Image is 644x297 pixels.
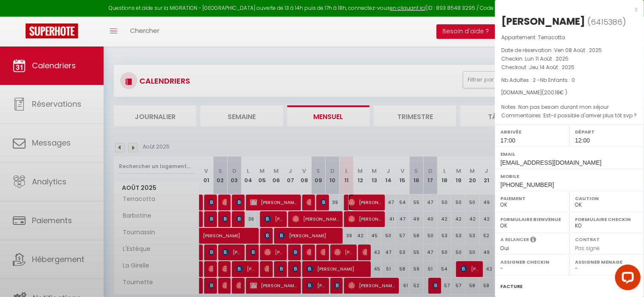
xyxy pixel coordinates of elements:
span: Nb Adultes : 2 - [501,76,575,84]
p: Checkout : [501,63,638,72]
p: Appartement : [501,33,638,42]
span: Ven 08 Août . 2025 [554,47,602,54]
span: Lun 11 Août . 2025 [525,55,569,62]
p: Notes : [501,103,638,111]
span: 12:00 [575,137,590,144]
span: Est-il possible d'arriver plus tôt svp ? [543,112,637,119]
p: Commentaires : [501,111,638,120]
label: Facture [500,282,523,291]
p: Checkin : [501,55,638,63]
span: [EMAIL_ADDRESS][DOMAIN_NAME] [500,159,601,166]
span: Jeu 14 Août . 2025 [529,64,575,71]
div: [PERSON_NAME] [501,15,585,28]
label: Contrat [575,236,600,242]
div: [DOMAIN_NAME] [501,89,638,97]
span: Non pas besoin durant mon séjour [518,103,609,111]
label: Paiement [500,194,564,203]
label: Email [500,150,638,158]
label: Arrivée [500,128,564,136]
span: 200.18 [544,89,560,96]
div: x [495,4,638,15]
span: Terracotta [538,34,565,41]
span: ( ) [587,16,626,28]
label: A relancer [500,236,529,243]
p: Date de réservation : [501,46,638,55]
label: Départ [575,128,638,136]
label: Formulaire Checkin [575,215,638,224]
label: Assigner Menage [575,258,638,266]
span: 17:00 [500,137,515,144]
span: ( € ) [542,89,567,96]
label: Formulaire Bienvenue [500,215,564,224]
span: Pas signé [575,245,600,252]
span: Nb Enfants : 0 [540,76,575,84]
span: [PHONE_NUMBER] [500,181,554,188]
label: Mobile [500,172,638,181]
label: Caution [575,194,638,203]
span: 6415386 [591,17,622,27]
i: Sélectionner OUI si vous souhaiter envoyer les séquences de messages post-checkout [530,236,536,245]
label: Assigner Checkin [500,258,564,266]
iframe: LiveChat chat widget [608,261,644,297]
